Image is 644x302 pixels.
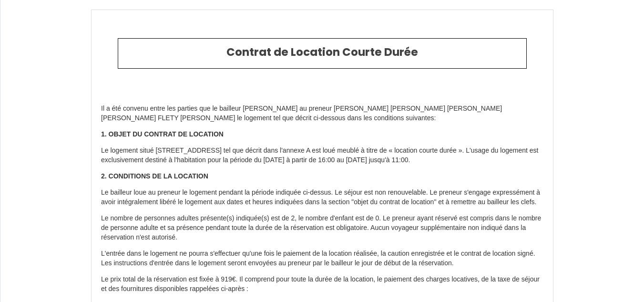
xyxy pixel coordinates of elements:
[101,130,224,138] strong: 1. OBJET DU CONTRAT DE LOCATION
[101,249,543,268] p: L'entrée dans le logement ne pourra s'effectuer qu'une fois le paiement de la location réalisée, ...
[101,188,543,207] p: Le bailleur loue au preneur le logement pendant la période indiquée ci-dessus. Le séjour est non ...
[101,172,208,180] strong: 2. CONDITIONS DE LA LOCATION
[125,46,519,59] h2: Contrat de Location Courte Durée
[101,275,543,294] p: Le prix total de la réservation est fixée à 919€. Il comprend pour toute la durée de la location,...
[101,104,543,123] p: Il a été convenu entre les parties que le bailleur [PERSON_NAME] au preneur [PERSON_NAME] [PERSON...
[101,214,543,242] p: Le nombre de personnes adultes présente(s) indiquée(s) est de 2, le nombre d'enfant est de 0. Le ...
[101,146,543,165] p: Le logement situé [STREET_ADDRESS] tel que décrit dans l'annexe A est loué meublé à titre de « lo...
